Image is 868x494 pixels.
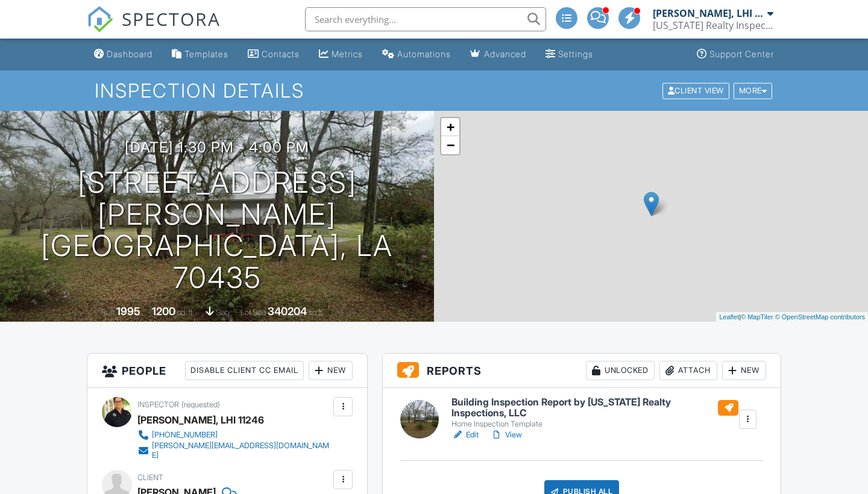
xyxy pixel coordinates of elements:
[709,49,774,59] div: Support Center
[122,6,221,31] span: SPECTORA
[185,361,304,380] div: Disable Client CC Email
[95,80,773,101] h1: Inspection Details
[87,354,367,388] h3: People
[653,7,764,19] div: [PERSON_NAME], LHI 11246
[89,43,157,66] a: Dashboard
[659,361,717,380] div: Attach
[541,43,598,66] a: Settings
[377,43,456,66] a: Automations (Advanced)
[167,43,233,66] a: Templates
[451,429,479,441] a: Edit
[722,361,766,380] div: New
[451,397,738,429] a: Building Inspection Report by [US_STATE] Realty Inspections, LLC Home Inspection Template
[262,49,300,59] div: Contacts
[383,354,781,388] h3: Reports
[586,361,655,380] div: Unlocked
[137,411,264,429] div: [PERSON_NAME], LHI 11246
[152,430,218,440] div: [PHONE_NUMBER]
[137,473,163,482] span: Client
[653,19,773,31] div: Louisiana Realty Inspections, LLC
[309,361,353,380] div: New
[441,118,459,136] a: Zoom in
[137,400,179,409] span: Inspector
[152,441,330,460] div: [PERSON_NAME][EMAIL_ADDRESS][DOMAIN_NAME]
[465,43,531,66] a: Advanced
[484,49,526,59] div: Advanced
[451,397,738,418] h6: Building Inspection Report by [US_STATE] Realty Inspections, LLC
[662,83,729,99] div: Client View
[181,400,220,409] span: (requested)
[125,139,309,155] h3: [DATE] 1:30 pm - 4:00 pm
[19,167,415,294] h1: [STREET_ADDRESS][PERSON_NAME] [GEOGRAPHIC_DATA], LA 70435
[314,43,368,66] a: Metrics
[101,308,115,317] span: Built
[661,86,732,95] a: Client View
[268,305,307,317] div: 340204
[775,313,865,320] a: © OpenStreetMap contributors
[87,16,221,42] a: SPECTORA
[558,49,593,59] div: Settings
[332,49,363,59] div: Metrics
[451,419,738,429] div: Home Inspection Template
[87,6,113,33] img: The Best Home Inspection Software - Spectora
[137,429,330,441] a: [PHONE_NUMBER]
[441,136,459,154] a: Zoom out
[241,308,266,317] span: Lot Size
[177,308,194,317] span: sq. ft.
[309,308,324,317] span: sq.ft.
[107,49,153,59] div: Dashboard
[116,305,140,317] div: 1995
[741,313,773,320] a: © MapTiler
[692,43,779,66] a: Support Center
[719,313,739,320] a: Leaflet
[184,49,228,59] div: Templates
[734,83,773,99] div: More
[716,312,868,322] div: |
[216,308,229,317] span: slab
[243,43,304,66] a: Contacts
[491,429,522,441] a: View
[305,7,546,31] input: Search everything...
[137,441,330,460] a: [PERSON_NAME][EMAIL_ADDRESS][DOMAIN_NAME]
[397,49,451,59] div: Automations
[152,305,175,317] div: 1200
